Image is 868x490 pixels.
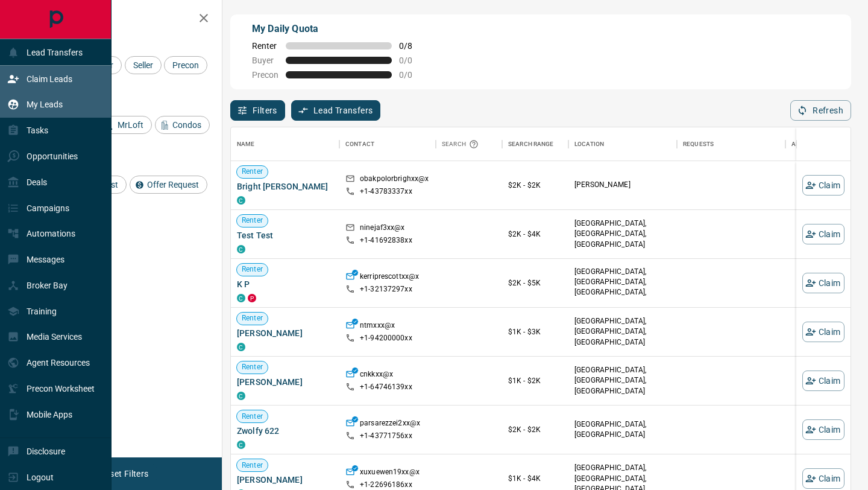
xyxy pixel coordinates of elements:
[574,218,671,249] p: [GEOGRAPHIC_DATA], [GEOGRAPHIC_DATA], [GEOGRAPHIC_DATA]
[237,264,268,275] span: Renter
[802,224,844,244] button: Claim
[360,480,412,490] p: +1- 22696186xx
[508,278,562,288] p: $2K - $5K
[360,186,412,197] p: +1- 43783337xx
[508,473,562,484] p: $1K - $4K
[802,419,844,440] button: Claim
[502,127,568,161] div: Search Range
[237,127,255,161] div: Name
[237,441,245,449] div: condos.ca
[237,425,333,437] span: Zwolfy 622
[802,175,844,196] button: Claim
[248,294,256,302] div: property.ca
[360,235,412,246] p: +1- 41692838xx
[237,460,268,471] span: Renter
[231,127,339,161] div: Name
[291,100,381,121] button: Lead Transfers
[130,176,207,194] div: Offer Request
[339,127,436,161] div: Contact
[574,127,604,161] div: Location
[508,375,562,386] p: $1K - $2K
[237,278,333,290] span: K P
[399,56,426,65] span: 0 / 0
[802,322,844,342] button: Claim
[125,56,162,74] div: Seller
[574,365,671,396] p: [GEOGRAPHIC_DATA], [GEOGRAPHIC_DATA], [GEOGRAPHIC_DATA]
[237,245,245,253] div: condos.ca
[237,474,333,486] span: [PERSON_NAME]
[237,167,268,177] span: Renter
[574,419,671,440] p: [GEOGRAPHIC_DATA], [GEOGRAPHIC_DATA]
[360,467,420,480] p: xuxuewen19xx@x
[508,424,562,435] p: $2K - $2K
[360,174,429,186] p: obakpolorbrighxx@x
[237,376,333,388] span: [PERSON_NAME]
[568,127,677,161] div: Location
[129,60,157,70] span: Seller
[574,316,671,347] p: [GEOGRAPHIC_DATA], [GEOGRAPHIC_DATA], [GEOGRAPHIC_DATA]
[39,12,210,27] h2: Filters
[360,223,405,235] p: ninejaf3xx@x
[442,127,482,161] div: Search
[508,127,554,161] div: Search Range
[237,229,333,241] span: Test Test
[92,463,156,484] button: Reset Filters
[237,327,333,339] span: [PERSON_NAME]
[100,116,152,134] div: MrLoft
[683,127,714,161] div: Requests
[237,215,268,226] span: Renter
[802,371,844,391] button: Claim
[802,273,844,293] button: Claim
[230,100,285,121] button: Filters
[360,418,420,431] p: parsarezzei2xx@x
[237,412,268,422] span: Renter
[164,56,207,74] div: Precon
[508,229,562,240] p: $2K - $4K
[237,392,245,400] div: condos.ca
[237,362,268,372] span: Renter
[399,41,426,51] span: 0 / 8
[237,294,245,302] div: condos.ca
[168,120,206,130] span: Condos
[113,120,148,130] span: MrLoft
[360,431,412,441] p: +1- 43771756xx
[237,180,333,192] span: Bright [PERSON_NAME]
[237,343,245,351] div: condos.ca
[360,272,419,284] p: kerriprescottxx@x
[802,468,844,489] button: Claim
[360,369,393,382] p: cnkkxx@x
[168,60,203,70] span: Precon
[677,127,785,161] div: Requests
[360,333,412,343] p: +1- 94200000xx
[790,100,851,121] button: Refresh
[399,70,426,80] span: 0 / 0
[237,313,268,323] span: Renter
[360,320,395,333] p: ntmxxx@x
[252,70,278,80] span: Precon
[574,180,671,190] p: [PERSON_NAME]
[252,56,278,65] span: Buyer
[252,22,426,36] p: My Daily Quota
[360,284,412,294] p: +1- 32137297xx
[237,196,245,205] div: condos.ca
[574,267,671,308] p: [GEOGRAPHIC_DATA], [GEOGRAPHIC_DATA], [GEOGRAPHIC_DATA], [GEOGRAPHIC_DATA]
[508,180,562,191] p: $2K - $2K
[155,116,210,134] div: Condos
[345,127,374,161] div: Contact
[360,382,412,392] p: +1- 64746139xx
[252,41,278,51] span: Renter
[508,326,562,337] p: $1K - $3K
[143,180,203,189] span: Offer Request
